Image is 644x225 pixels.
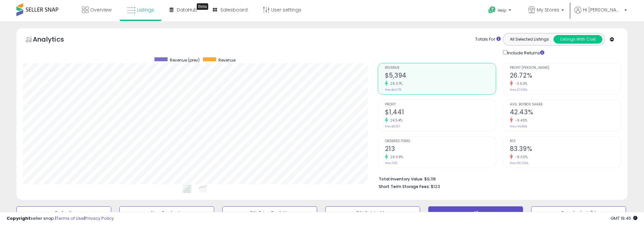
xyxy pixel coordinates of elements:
[513,81,528,86] small: -3.50%
[510,145,621,154] h2: 83.39%
[379,175,616,182] li: $9,118
[498,8,507,13] span: Help
[385,88,401,92] small: Prev: $4,179
[56,215,84,221] a: Terms of Use
[510,161,528,165] small: Prev: 90.69%
[388,155,403,159] small: 29.09%
[510,103,621,106] span: Avg. Buybox Share
[475,36,501,43] div: Totals For
[488,6,496,14] i: Get Help
[385,72,496,81] h2: $5,394
[498,49,552,56] div: Include Returns
[85,215,114,221] a: Privacy Policy
[510,108,621,117] h2: 42.43%
[553,35,602,44] button: Listings With Cost
[505,35,554,44] button: All Selected Listings
[583,7,622,13] span: Hi [PERSON_NAME]
[197,3,208,10] div: Tooltip anchor
[611,215,637,221] span: 2025-10-10 19:45 GMT
[483,1,518,21] a: Help
[379,184,430,189] b: Short Term Storage Fees:
[510,124,527,128] small: Prev: 46.86%
[7,216,114,222] div: seller snap | |
[510,66,621,70] span: Profit [PERSON_NAME]
[537,7,559,13] span: My Stores
[388,81,403,86] small: 29.07%
[510,72,621,81] h2: 26.72%
[388,118,403,123] small: 24.54%
[385,66,496,70] span: Revenue
[385,103,496,106] span: Profit
[513,155,528,159] small: -8.05%
[385,140,496,143] span: Ordered Items
[218,57,235,63] span: Revenue
[7,215,30,221] strong: Copyright
[510,88,527,92] small: Prev: 27.69%
[385,108,496,117] h2: $1,441
[170,57,200,63] span: Revenue (prev)
[513,118,528,123] small: -9.45%
[33,35,77,46] h5: Analytics
[90,7,111,13] span: Overview
[385,145,496,154] h2: 213
[574,7,627,21] a: Hi [PERSON_NAME]
[431,183,440,190] span: $123
[385,161,397,165] small: Prev: 165
[177,7,197,13] span: DataHub
[385,124,400,128] small: Prev: $1,157
[137,7,154,13] span: Listings
[220,7,248,13] span: Salesboard
[379,176,423,182] b: Total Inventory Value:
[510,140,621,143] span: ROI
